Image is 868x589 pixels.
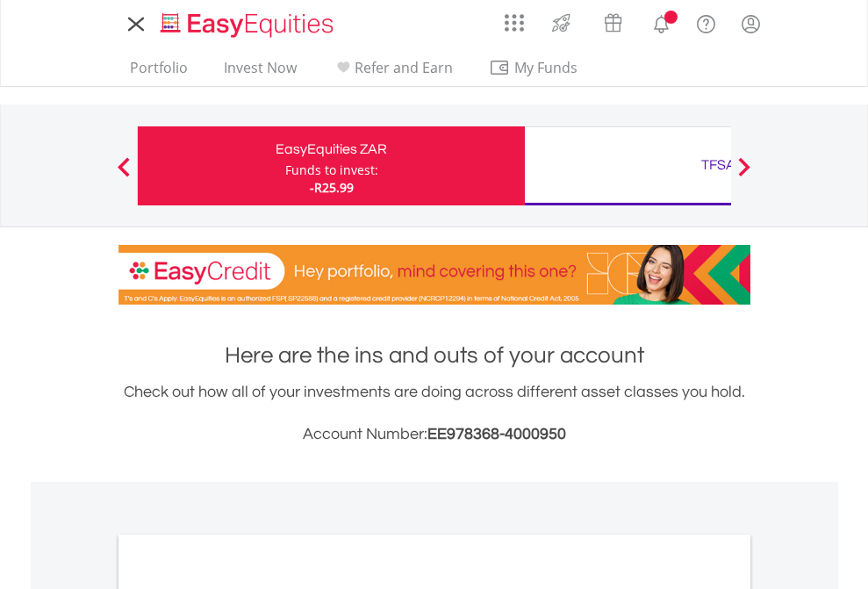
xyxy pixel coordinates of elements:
span: EE978368-4000950 [427,426,566,442]
h3: Account Number: [118,422,750,447]
img: EasyCredit Promotion Banner [118,245,750,305]
button: Previous [106,166,141,183]
img: grid-menu-icon.svg [505,13,524,32]
img: vouchers-v2.svg [599,9,628,37]
a: FAQ's and Support [684,4,728,40]
a: Refer and Earn [326,59,460,86]
div: Funds to invest: [285,162,378,179]
span: -R25.99 [310,179,354,196]
a: My Profile [728,4,773,43]
h1: Here are the ins and outs of your account [118,340,750,371]
a: Notifications [639,4,684,40]
img: EasyEquities_Logo.png [157,11,341,40]
a: Vouchers [587,4,639,37]
div: Check out how all of your investments are doing across different asset classes you hold. [118,380,750,447]
span: My Funds [489,56,604,79]
a: AppsGrid [493,4,535,32]
a: Portfolio [123,59,195,86]
img: thrive-v2.svg [547,9,576,37]
a: Invest Now [217,59,304,86]
div: EasyEquities ZAR [148,137,514,162]
span: Refer and Earn [355,58,453,77]
button: Next [727,166,762,183]
a: Home page [154,4,341,40]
